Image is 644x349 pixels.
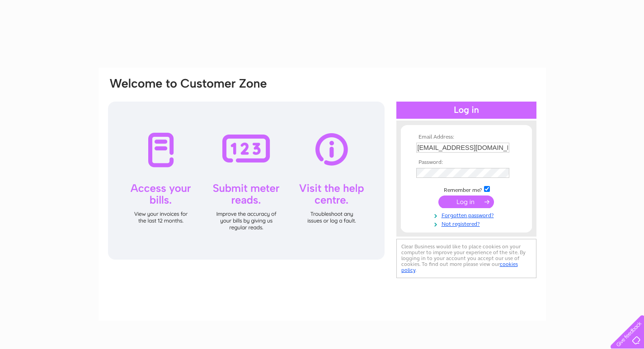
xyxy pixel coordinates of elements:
[414,134,519,140] th: Email Address:
[396,239,536,278] div: Clear Business would like to place cookies on your computer to improve your experience of the sit...
[416,210,519,219] a: Forgotten password?
[416,219,519,228] a: Not registered?
[414,159,519,166] th: Password:
[414,185,519,194] td: Remember me?
[438,195,494,208] input: Submit
[401,261,518,273] a: cookies policy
